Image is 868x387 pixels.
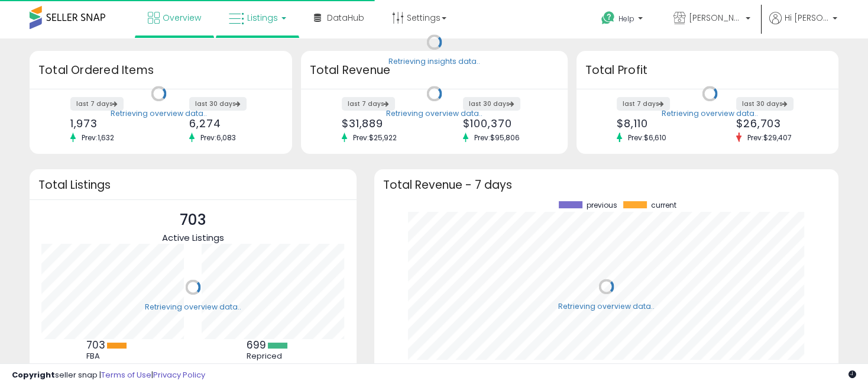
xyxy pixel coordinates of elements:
div: Retrieving overview data.. [145,302,241,312]
div: seller snap | | [12,370,205,381]
i: Get Help [601,11,616,25]
span: Help [618,14,634,24]
div: Retrieving overview data.. [111,108,207,119]
a: Hi [PERSON_NAME] [769,12,837,38]
div: Retrieving overview data.. [662,108,758,119]
a: Help [592,2,655,38]
strong: Copyright [12,369,55,380]
span: [PERSON_NAME] LLC [689,12,742,24]
span: Overview [163,12,201,24]
div: Retrieving overview data.. [558,301,655,312]
span: DataHub [327,12,364,24]
div: Retrieving overview data.. [386,108,482,119]
span: Listings [247,12,278,24]
span: Hi [PERSON_NAME] [785,12,829,24]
